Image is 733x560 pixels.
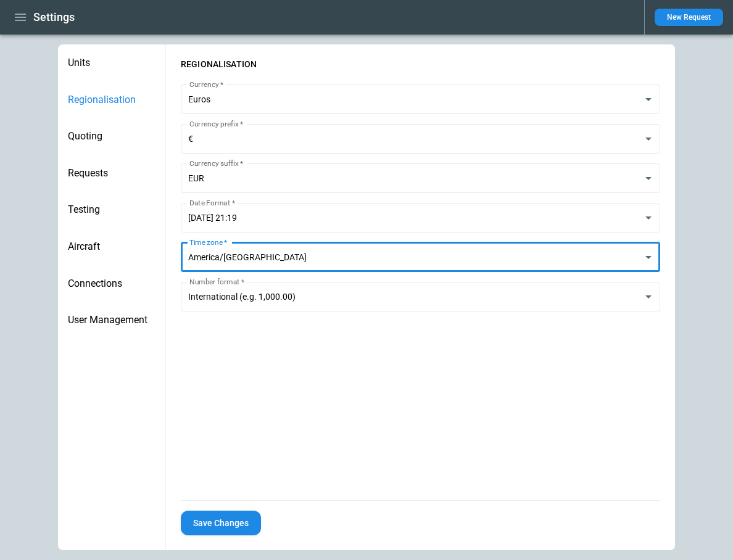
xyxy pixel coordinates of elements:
span: Aircraft [68,241,155,253]
label: Currency suffix [189,158,244,168]
div: Euros [181,84,660,114]
h1: Settings [33,10,75,25]
label: Currency prefix [189,118,244,129]
span: Quoting [68,130,155,142]
div: Connections [58,265,165,302]
div: User Management [58,302,165,339]
label: Date Format [189,197,235,208]
span: Units [68,57,155,69]
button: New Request [655,9,723,26]
div: € [181,124,660,154]
div: Requests [58,155,165,192]
label: Time zone [189,237,227,247]
span: Regionalisation [68,94,155,106]
div: International (e.g. 1,000.00) [181,282,660,311]
span: Testing [68,204,155,216]
button: Save Changes [181,511,261,536]
div: Testing [58,191,165,228]
label: Number format [189,276,244,287]
div: EUR [181,163,660,193]
span: Connections [68,278,155,290]
h6: REGIONALISATION [181,59,257,70]
div: Quoting [58,118,165,155]
div: America/[GEOGRAPHIC_DATA] [181,242,660,272]
div: Aircraft [58,228,165,265]
div: [DATE] 21:19 [181,203,660,233]
div: Regionalisation [58,81,165,118]
label: Currency [189,79,223,89]
span: Requests [68,167,155,179]
span: User Management [68,314,155,326]
div: Units [58,44,165,81]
